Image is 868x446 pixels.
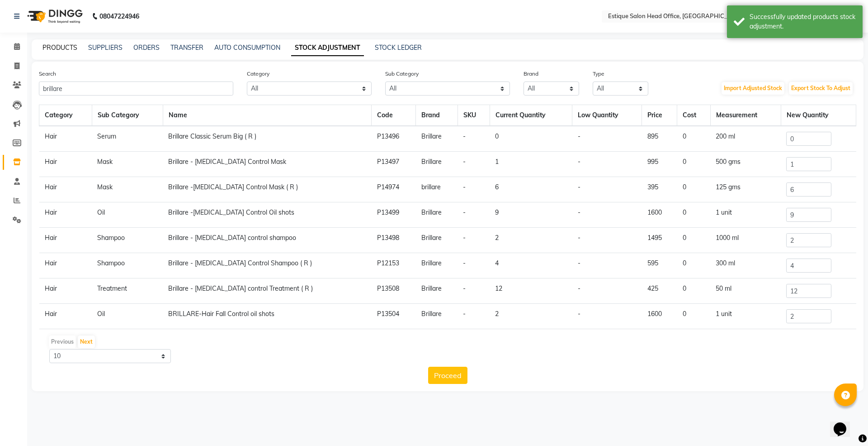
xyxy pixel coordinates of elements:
[572,202,642,228] td: -
[722,82,784,95] button: Import Adjusted Stock
[572,105,642,126] th: Low Quantity
[642,202,677,228] td: 1600
[163,278,371,304] td: Brillare - [MEDICAL_DATA] control Treatment ( R )
[42,43,77,52] a: PRODUCTS
[39,202,92,228] td: Hair
[458,126,490,152] td: -
[416,177,458,202] td: brillare
[710,105,781,126] th: Measurement
[642,228,677,253] td: 1495
[372,126,416,152] td: P13496
[677,228,711,253] td: 0
[39,105,92,126] th: Category
[710,177,781,202] td: 125 gms
[458,253,490,278] td: -
[710,126,781,152] td: 200 ml
[375,43,422,52] a: STOCK LEDGER
[372,105,416,126] th: Code
[92,126,163,152] td: Serum
[372,253,416,278] td: P12153
[291,40,364,56] a: STOCK ADJUSTMENT
[416,304,458,329] td: Brillare
[99,4,139,29] b: 08047224946
[458,278,490,304] td: -
[677,329,711,355] td: 0
[490,304,572,329] td: 2
[428,367,467,384] button: Proceed
[39,278,92,304] td: Hair
[490,253,572,278] td: 4
[490,278,572,304] td: 12
[572,228,642,253] td: -
[490,329,572,355] td: 0
[92,329,163,355] td: Treatment
[39,304,92,329] td: Hair
[458,304,490,329] td: -
[163,304,371,329] td: BRILLARE-Hair Fall Control oil shots
[78,336,95,348] button: Next
[710,202,781,228] td: 1 unit
[23,4,85,29] img: logo
[490,202,572,228] td: 9
[750,12,856,31] div: Successfully updated products stock adjustment.
[385,70,419,78] label: Sub Category
[458,152,490,177] td: -
[163,126,371,152] td: Brillare Classic Serum Big ( R )
[39,228,92,253] td: Hair
[572,152,642,177] td: -
[372,278,416,304] td: P13508
[490,152,572,177] td: 1
[372,228,416,253] td: P13498
[677,126,711,152] td: 0
[490,177,572,202] td: 6
[163,253,371,278] td: Brillare - [MEDICAL_DATA] Control Shampoo ( R )
[490,105,572,126] th: Current Quantity
[372,329,416,355] td: P15069
[92,228,163,253] td: Shampoo
[416,105,458,126] th: Brand
[416,278,458,304] td: Brillare
[710,152,781,177] td: 500 gms
[710,228,781,253] td: 1000 ml
[163,329,371,355] td: Brillare - Hairfall control Treatment
[92,304,163,329] td: Oil
[572,253,642,278] td: -
[372,177,416,202] td: P14974
[677,278,711,304] td: 0
[458,228,490,253] td: -
[458,177,490,202] td: -
[490,228,572,253] td: 2
[163,202,371,228] td: Brillare -[MEDICAL_DATA] Control Oil shots
[789,82,853,95] button: Export Stock To Adjust
[642,152,677,177] td: 995
[372,304,416,329] td: P13504
[572,126,642,152] td: -
[642,304,677,329] td: 1600
[416,253,458,278] td: Brillare
[133,43,160,52] a: ORDERS
[170,43,203,52] a: TRANSFER
[677,253,711,278] td: 0
[416,202,458,228] td: Brillare
[92,202,163,228] td: Oil
[416,126,458,152] td: Brillare
[39,82,233,96] input: Search Product
[39,177,92,202] td: Hair
[92,278,163,304] td: Treatment
[572,177,642,202] td: -
[39,126,92,152] td: Hair
[458,329,490,355] td: -
[710,253,781,278] td: 300 ml
[642,177,677,202] td: 395
[163,228,371,253] td: Brillare - [MEDICAL_DATA] control shampoo
[642,278,677,304] td: 425
[416,329,458,355] td: brillare
[677,105,711,126] th: Cost
[642,126,677,152] td: 895
[92,105,163,126] th: Sub Category
[416,152,458,177] td: Brillare
[710,329,781,355] td: 50 ml
[39,70,56,78] label: Search
[677,177,711,202] td: 0
[710,304,781,329] td: 1 unit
